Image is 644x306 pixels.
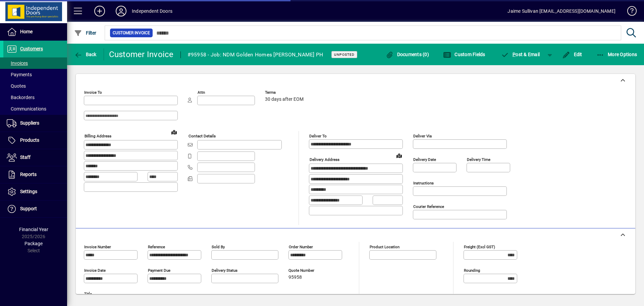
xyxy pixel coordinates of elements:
[148,245,165,249] mat-label: Reference
[562,52,582,57] span: Edit
[89,5,110,17] button: Add
[7,60,28,66] span: Invoices
[113,30,150,36] span: Customer Invoice
[3,132,67,149] a: Products
[20,120,39,126] span: Suppliers
[84,268,106,273] mat-label: Invoice date
[443,52,485,57] span: Custom Fields
[385,52,429,57] span: Documents (0)
[19,227,48,232] span: Financial Year
[20,46,43,51] span: Customers
[3,166,67,183] a: Reports
[74,52,97,57] span: Back
[560,48,584,60] button: Edit
[20,29,33,34] span: Home
[7,106,46,112] span: Communications
[265,90,305,95] span: Terms
[110,5,132,17] button: Profile
[20,189,37,194] span: Settings
[20,206,37,211] span: Support
[596,52,637,57] span: More Options
[3,115,67,132] a: Suppliers
[84,90,102,95] mat-label: Invoice To
[413,157,436,162] mat-label: Delivery date
[289,245,313,249] mat-label: Order number
[595,48,639,60] button: More Options
[501,52,540,57] span: ost & Email
[20,137,39,143] span: Products
[464,268,480,273] mat-label: Rounding
[288,268,329,273] span: Quote number
[67,48,104,60] app-page-header-button: Back
[3,201,67,217] a: Support
[109,49,174,60] div: Customer Invoice
[513,52,516,57] span: P
[413,181,434,185] mat-label: Instructions
[413,134,432,138] mat-label: Deliver via
[384,48,431,60] button: Documents (0)
[309,134,327,138] mat-label: Deliver To
[3,183,67,200] a: Settings
[3,24,67,40] a: Home
[7,95,35,100] span: Backorders
[413,204,444,209] mat-label: Courier Reference
[20,172,37,177] span: Reports
[72,48,98,60] button: Back
[441,48,487,60] button: Custom Fields
[74,30,97,36] span: Filter
[72,27,98,39] button: Filter
[7,72,32,77] span: Payments
[20,155,31,160] span: Staff
[464,245,495,249] mat-label: Freight (excl GST)
[3,69,67,80] a: Payments
[148,268,170,273] mat-label: Payment due
[212,245,225,249] mat-label: Sold by
[84,292,92,296] mat-label: Title
[132,6,172,16] div: Independent Doors
[24,241,43,246] span: Package
[212,268,237,273] mat-label: Delivery status
[394,150,405,161] a: View on map
[334,52,355,57] span: Unposted
[265,97,304,102] span: 30 days after EOM
[3,149,67,166] a: Staff
[507,6,615,16] div: Jaime Sullivan [EMAIL_ADDRESS][DOMAIN_NAME]
[288,275,302,280] span: 95958
[84,245,111,249] mat-label: Invoice number
[3,80,67,92] a: Quotes
[187,49,323,60] div: #95958 - Job: NDM Golden Homes [PERSON_NAME] PH
[198,90,205,95] mat-label: Attn
[3,57,67,69] a: Invoices
[467,157,490,162] mat-label: Delivery time
[622,1,636,23] a: Knowledge Base
[370,245,399,249] mat-label: Product location
[169,127,179,137] a: View on map
[3,103,67,115] a: Communications
[3,92,67,103] a: Backorders
[498,48,543,60] button: Post & Email
[7,83,26,89] span: Quotes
